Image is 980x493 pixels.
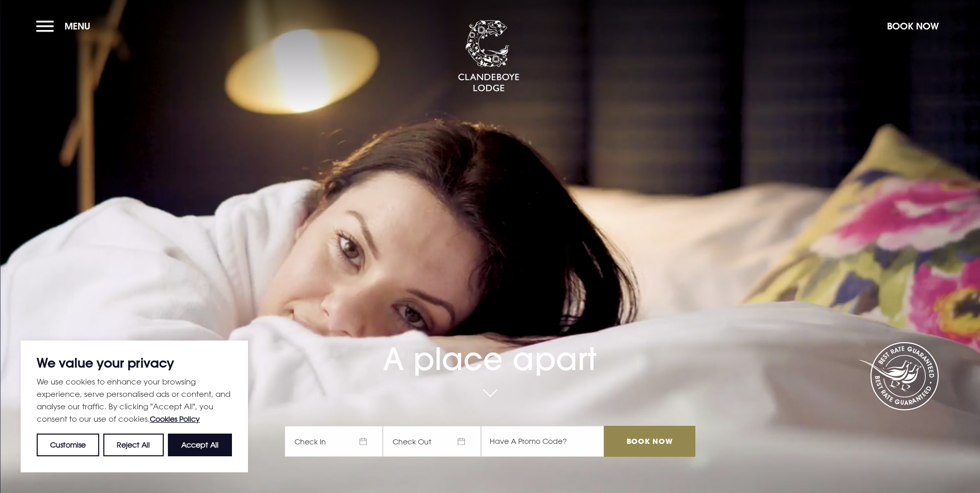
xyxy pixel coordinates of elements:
span: Check In [285,426,383,457]
h1: A place apart [285,311,695,377]
a: Cookies Policy [150,414,200,423]
p: We use cookies to enhance your browsing experience, serve personalised ads or content, and analys... [37,375,232,425]
div: We value your privacy [21,341,248,472]
span: Menu [65,20,90,32]
input: Book Now [604,426,695,457]
button: Accept All [168,434,232,456]
img: Clandeboye Lodge [458,20,520,93]
button: Customise [37,434,99,456]
button: Reject All [103,434,163,456]
span: Check Out [383,426,481,457]
p: We value your privacy [37,357,232,369]
input: Have A Promo Code? [481,426,604,457]
button: Book Now [882,15,944,37]
button: Menu [36,15,96,37]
